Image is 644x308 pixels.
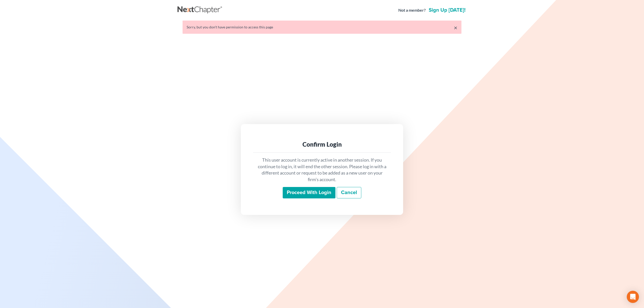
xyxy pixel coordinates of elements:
input: Proceed with login [283,187,335,199]
a: Cancel [337,187,361,199]
a: × [454,25,457,31]
a: Sign up [DATE]! [428,8,467,13]
div: Open Intercom Messenger [627,291,639,303]
strong: Not a member? [398,7,426,13]
div: Sorry, but you don't have permission to access this page [187,25,457,30]
p: This user account is currently active in another session. If you continue to log in, it will end ... [257,157,387,183]
div: Confirm Login [257,140,387,148]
